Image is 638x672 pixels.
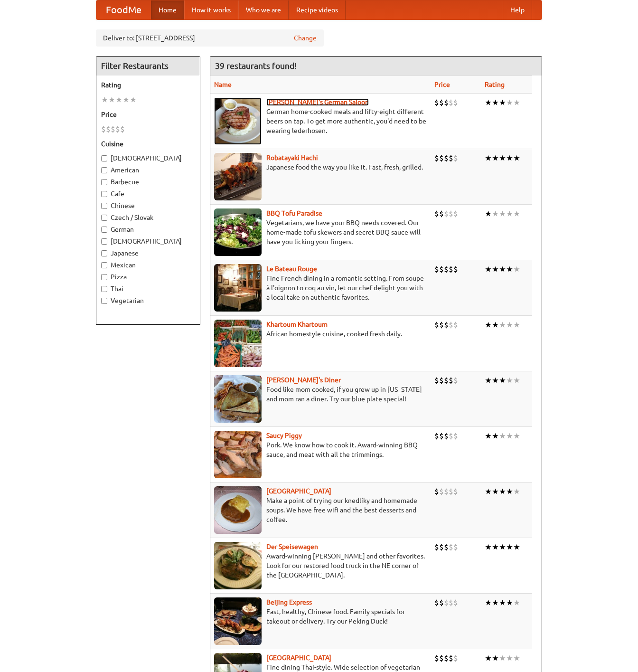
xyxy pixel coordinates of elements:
li: ★ [499,208,506,219]
li: ★ [513,320,520,330]
label: Thai [101,284,195,293]
li: ★ [506,264,513,274]
li: ★ [485,597,492,608]
li: ★ [108,95,115,105]
label: Cafe [101,189,195,199]
li: $ [444,375,449,386]
li: $ [449,153,453,163]
li: $ [434,431,439,441]
li: $ [453,264,458,274]
li: $ [453,375,458,386]
li: ★ [506,597,513,608]
label: [DEMOGRAPHIC_DATA] [101,237,195,246]
li: ★ [513,375,520,386]
li: ★ [499,153,506,163]
li: $ [439,431,444,441]
input: Chinese [101,203,107,209]
a: FoodMe [96,0,151,19]
li: $ [444,264,449,274]
img: beijing.jpg [214,597,262,645]
li: ★ [485,431,492,441]
li: $ [453,320,458,330]
li: ★ [499,97,506,108]
img: bateaurouge.jpg [214,264,262,312]
h5: Cuisine [101,139,195,149]
li: $ [439,542,444,552]
li: $ [444,97,449,108]
input: American [101,167,107,173]
li: $ [444,486,449,497]
li: ★ [513,208,520,219]
img: khartoum.jpg [214,320,262,367]
label: [DEMOGRAPHIC_DATA] [101,153,195,163]
b: [GEOGRAPHIC_DATA] [266,654,331,662]
ng-pluralize: 39 restaurants found! [215,61,297,70]
li: $ [449,597,453,608]
li: ★ [506,320,513,330]
li: ★ [506,486,513,497]
li: $ [444,320,449,330]
li: ★ [506,653,513,663]
li: ★ [499,320,506,330]
li: $ [439,486,444,497]
li: $ [434,97,439,108]
li: $ [453,153,458,163]
img: sallys.jpg [214,375,262,423]
li: ★ [492,486,499,497]
a: Name [214,81,232,88]
p: Fast, healthy, Chinese food. Family specials for takeout or delivery. Try our Peking Duck! [214,607,427,626]
li: $ [449,486,453,497]
div: Deliver to: [STREET_ADDRESS] [96,29,324,47]
li: ★ [485,208,492,219]
input: Barbecue [101,179,107,185]
li: ★ [513,264,520,274]
b: Le Bateau Rouge [266,265,317,273]
li: ★ [492,542,499,552]
li: $ [453,431,458,441]
li: $ [449,375,453,386]
a: Robatayaki Hachi [266,154,318,161]
label: Chinese [101,201,195,210]
label: German [101,225,195,234]
li: ★ [492,153,499,163]
li: $ [449,542,453,552]
li: ★ [492,320,499,330]
h5: Price [101,110,195,119]
p: Pork. We know how to cook it. Award-winning BBQ sauce, and meat with all the trimmings. [214,440,427,459]
li: $ [439,153,444,163]
li: ★ [506,153,513,163]
a: Der Speisewagen [266,543,318,550]
input: Mexican [101,262,107,268]
a: Change [294,33,317,43]
p: Award-winning [PERSON_NAME] and other favorites. Look for our restored food truck in the NE corne... [214,551,427,580]
li: $ [434,208,439,219]
li: ★ [499,486,506,497]
li: $ [449,264,453,274]
a: Beijing Express [266,598,312,606]
li: $ [439,97,444,108]
li: $ [434,597,439,608]
p: Vegetarians, we have your BBQ needs covered. Our home-made tofu skewers and secret BBQ sauce will... [214,218,427,246]
li: ★ [506,375,513,386]
li: ★ [513,97,520,108]
b: [GEOGRAPHIC_DATA] [266,487,331,495]
li: ★ [513,653,520,663]
b: [PERSON_NAME]'s German Saloon [266,98,369,106]
li: $ [111,124,115,134]
li: ★ [492,97,499,108]
li: $ [449,97,453,108]
label: Mexican [101,260,195,270]
li: $ [449,320,453,330]
input: Japanese [101,250,107,256]
b: [PERSON_NAME]'s Diner [266,376,341,384]
h4: Filter Restaurants [96,57,200,76]
a: Rating [485,81,505,88]
li: ★ [499,542,506,552]
p: African homestyle cuisine, cooked fresh daily. [214,329,427,339]
li: ★ [499,375,506,386]
b: Khartoum Khartoum [266,321,328,328]
li: $ [453,97,458,108]
li: ★ [130,95,137,105]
